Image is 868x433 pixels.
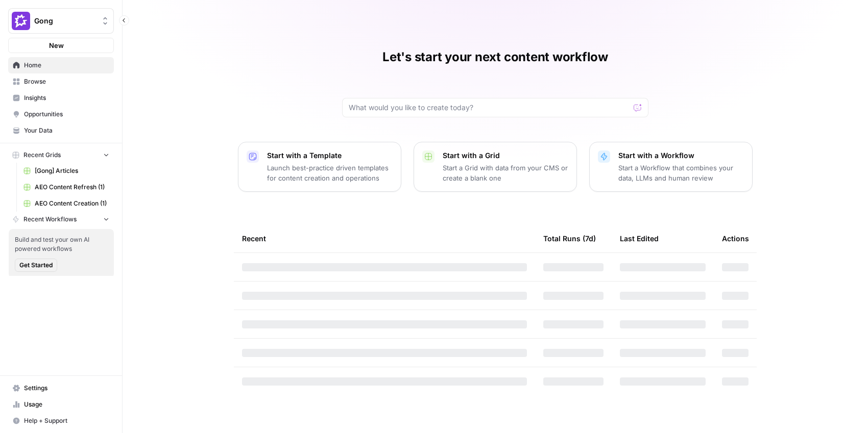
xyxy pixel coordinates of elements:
button: Start with a TemplateLaunch best-practice driven templates for content creation and operations [238,142,401,192]
button: Workspace: Gong [8,8,114,34]
button: Start with a GridStart a Grid with data from your CMS or create a blank one [414,142,577,192]
p: Start with a Template [267,150,393,161]
div: Actions [722,224,749,252]
p: Launch best-practice driven templates for content creation and operations [267,163,393,183]
span: Usage [24,400,109,409]
button: New [8,38,114,53]
p: Start a Grid with data from your CMS or create a blank one [443,163,568,183]
span: AEO Content Creation (1) [35,199,109,208]
span: Get Started [19,261,53,270]
span: Recent Grids [23,150,61,160]
a: Opportunities [8,106,114,122]
a: Browse [8,73,114,90]
button: Help + Support [8,413,114,429]
a: Settings [8,380,114,396]
a: Usage [8,396,114,413]
a: AEO Content Refresh (1) [19,179,114,195]
span: Build and test your own AI powered workflows [15,235,108,253]
div: Total Runs (7d) [543,224,596,252]
span: AEO Content Refresh (1) [35,183,109,192]
p: Start with a Workflow [618,150,744,161]
span: Home [24,61,109,70]
button: Start with a WorkflowStart a Workflow that combines your data, LLMs and human review [589,142,753,192]
span: Opportunities [24,110,109,119]
p: Start with a Grid [443,150,568,161]
a: [Gong] Articles [19,163,114,179]
a: Home [8,57,114,73]
span: [Gong] Articles [35,166,109,175]
a: Your Data [8,122,114,139]
a: AEO Content Creation (1) [19,195,114,212]
span: Browse [24,77,109,86]
button: Get Started [15,259,57,272]
span: New [49,40,64,50]
span: Your Data [24,126,109,135]
span: Insights [24,93,109,103]
img: Gong Logo [12,12,30,30]
input: What would you like to create today? [349,103,630,113]
p: Start a Workflow that combines your data, LLMs and human review [618,163,744,183]
span: Recent Workflows [23,215,77,224]
button: Recent Grids [8,147,114,163]
a: Insights [8,90,114,106]
div: Last Edited [620,224,659,252]
span: Gong [34,16,96,26]
div: Recent [242,224,527,252]
span: Help + Support [24,416,109,425]
h1: Let's start your next content workflow [382,49,608,65]
button: Recent Workflows [8,212,114,227]
span: Settings [24,384,109,393]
